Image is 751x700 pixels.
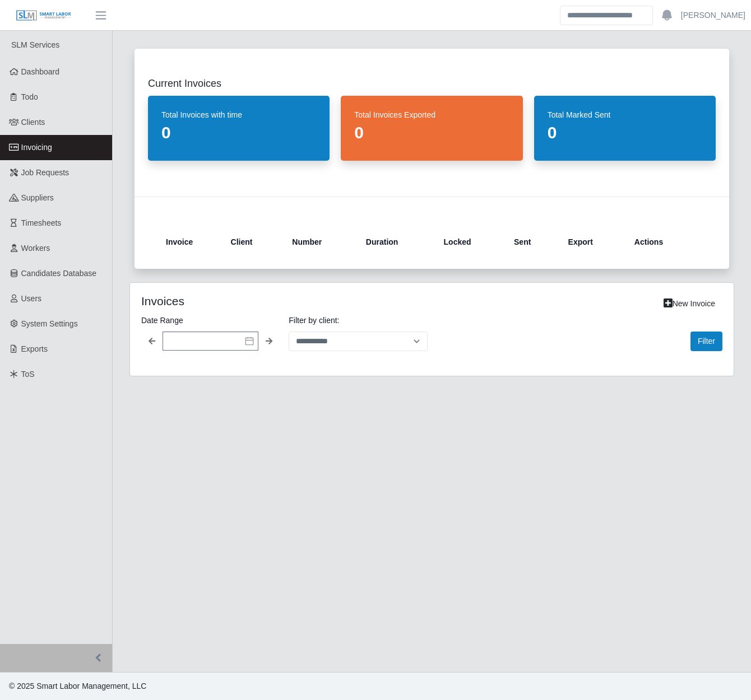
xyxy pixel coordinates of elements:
span: Invoicing [21,143,52,152]
span: Exports [21,344,48,353]
dt: Total Invoices Exported [354,109,509,120]
span: Suppliers [21,193,54,202]
th: Duration [357,228,435,255]
th: Actions [625,228,698,255]
span: Timesheets [21,218,62,227]
dd: 0 [548,123,702,143]
span: SLM Services [11,40,59,49]
span: Dashboard [21,67,60,76]
span: Clients [21,118,45,127]
span: System Settings [21,319,78,328]
span: © 2025 Smart Labor Management, LLC [9,682,146,690]
th: Sent [505,228,559,255]
th: Locked [435,228,505,255]
label: Date Range [141,314,280,327]
dd: 0 [161,123,316,143]
th: Invoice [166,228,222,255]
a: [PERSON_NAME] [681,10,745,21]
label: Filter by client: [289,314,427,327]
span: Todo [21,92,38,101]
span: Job Requests [21,168,69,177]
span: Workers [21,244,50,253]
th: Export [559,228,625,255]
dt: Total Invoices with time [161,109,316,120]
button: Filter [690,332,722,351]
span: Users [21,294,42,303]
img: SLM Logo [16,10,72,22]
input: Search [560,6,653,25]
th: Number [283,228,357,255]
span: ToS [21,370,35,379]
h2: Current Invoices [148,76,716,91]
h4: Invoices [141,294,374,308]
a: New Invoice [656,294,722,314]
dt: Total Marked Sent [548,109,702,120]
th: Client [222,228,284,255]
span: Candidates Database [21,269,97,278]
dd: 0 [354,123,509,143]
